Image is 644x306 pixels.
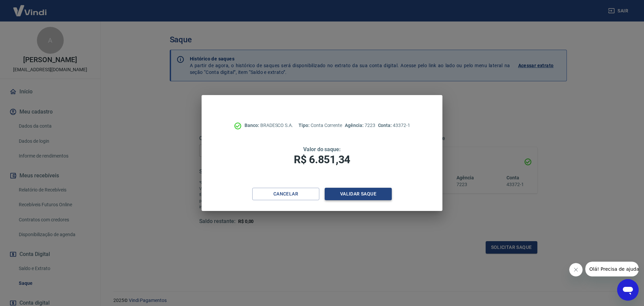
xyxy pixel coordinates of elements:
[252,188,319,200] button: Cancelar
[294,153,350,166] span: R$ 6.851,34
[345,123,365,128] span: Agência:
[585,262,639,276] iframe: Mensagem da empresa
[245,122,293,129] p: BRADESCO S.A.
[378,122,410,129] p: 43372-1
[299,123,311,128] span: Tipo:
[617,279,639,301] iframe: Botão para abrir a janela de mensagens
[378,123,393,128] span: Conta:
[345,122,375,129] p: 7223
[569,263,583,276] iframe: Fechar mensagem
[325,188,392,200] button: Validar saque
[4,5,56,10] span: Olá! Precisa de ajuda?
[303,146,341,152] span: Valor do saque:
[245,123,260,128] span: Banco:
[299,122,342,129] p: Conta Corrente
